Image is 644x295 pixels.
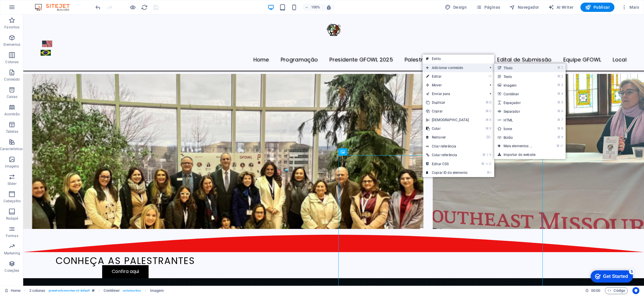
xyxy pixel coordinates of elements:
[561,109,563,113] i: 6
[595,288,596,293] span: :
[494,90,544,98] a: ⌘4Contêiner
[556,144,560,148] i: ⌘
[95,4,101,11] i: Desfazer: Editar título (Ctrl+Z)
[557,83,560,87] i: ⌘
[6,234,18,238] p: Formas
[494,142,544,150] a: ⌘⏎Mais elementos ...
[557,101,560,104] i: ⌘
[5,3,47,15] div: Get Started 5 items remaining, 0% complete
[486,127,489,130] i: ⌘
[17,6,42,12] div: Get Started
[489,162,491,166] i: C
[485,162,489,166] i: ⌥
[561,127,563,130] i: 8
[48,287,90,294] span: . preset-columns-two-v2-default
[494,63,544,72] a: ⌘1Título
[557,109,560,113] i: ⌘
[494,133,544,142] a: ⌘9Botão
[489,109,491,113] i: C
[43,1,49,7] div: 5
[423,142,494,151] a: Criar referência
[607,287,625,294] span: Código
[311,4,320,11] h6: 100%
[494,81,544,90] a: ⌘3Imagem
[423,98,472,107] a: ⌘DDuplicar
[488,74,491,78] i: ⏎
[104,287,120,294] span: Clique para selecionar. Clique duas vezes para editar
[445,4,467,10] span: Design
[557,127,560,130] i: ⌘
[33,4,77,11] img: Editor Logo
[561,101,563,104] i: 5
[580,3,614,12] button: Publicar
[486,109,489,113] i: ⌘
[8,181,17,186] p: Slider
[489,118,491,122] i: X
[6,129,18,134] p: Tabelas
[4,77,20,82] p: Conteúdo
[632,287,639,294] button: Usercentrics
[326,5,331,10] i: Ao redimensionar, ajusta automaticamente o nível de zoom para caber no dispositivo escolhido.
[423,90,486,98] a: Enviar para
[585,4,610,10] span: Publicar
[591,287,600,294] span: 00 00
[4,251,20,256] p: Marketing
[561,83,563,87] i: 3
[474,3,502,12] button: Páginas
[561,74,563,78] i: 2
[92,289,95,292] i: Este elemento é uma predefinição personalizável
[6,216,18,221] p: Rodapé
[423,133,472,142] a: ⌦Remover
[548,4,573,10] span: AI Writer
[489,153,491,157] i: V
[482,153,486,157] i: ⌘
[486,135,491,139] i: ⌦
[4,112,20,116] p: Acordeão
[141,4,148,11] i: Recarregar página
[423,168,472,177] a: ⌘ICopiar ID do elemento
[561,118,563,122] i: 7
[29,287,46,294] span: Clique para selecionar. Clique duas vezes para editar
[423,116,472,124] a: ⌘X[DEMOGRAPHIC_DATA]
[5,164,19,169] p: Imagens
[4,25,19,30] p: Favoritos
[494,107,544,116] a: ⌘6Separador
[5,60,19,64] p: Colunas
[557,74,560,78] i: ⌘
[561,92,563,96] i: 4
[423,151,472,159] a: ⌘⇧VColar referência
[423,124,472,133] a: ⌘VColar
[494,72,544,81] a: ⌘2Texto
[129,4,136,11] button: Clique aqui para sair do modo de visualização e continuar editando
[423,72,472,81] a: ⏎Editar
[490,171,491,174] i: I
[423,160,472,168] a: ⌘⌥CEditar CSS
[557,135,560,139] i: ⌘
[423,107,472,116] a: ⌘CCopiar
[561,135,563,139] i: 9
[481,162,484,166] i: ⌘
[94,4,101,11] button: undo
[423,63,486,72] span: Adicionar conteúdo
[3,42,20,47] p: Elementos
[546,3,576,12] button: AI Writer
[494,124,544,133] a: ⌘8Ícone
[3,199,21,203] p: Cabeçalho
[557,118,560,122] i: ⌘
[29,287,164,294] nav: breadcrumb
[494,150,566,159] a: Importar do website
[585,287,600,294] h6: Tempo de sessão
[557,66,560,70] i: ⌘
[423,54,494,63] a: Estilo
[487,171,490,174] i: ⌘
[141,4,148,11] button: reload
[5,287,21,294] a: Clique para cancelar a seleção. Clique duas vezes para abrir as Páginas
[423,81,486,90] span: Mover
[150,287,164,294] span: Clique para selecionar. Clique duas vezes para editar
[486,118,489,122] i: ⌘
[476,4,500,10] span: Páginas
[605,287,628,294] button: Código
[561,66,563,70] i: 1
[486,153,489,157] i: ⇧
[494,116,544,124] a: ⌘7HTML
